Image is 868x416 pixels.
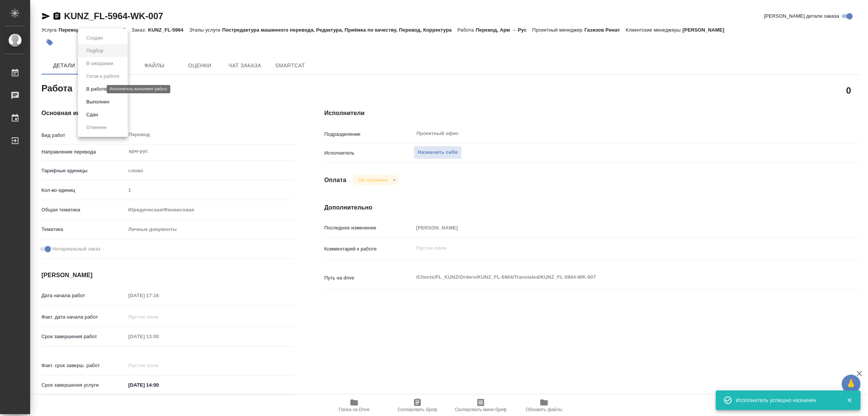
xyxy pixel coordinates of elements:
[736,396,835,404] div: Исполнитель успешно назначен
[84,98,112,106] button: Выполнен
[84,111,100,119] button: Сдан
[842,397,857,404] button: Закрыть
[84,34,105,42] button: Создан
[84,47,106,55] button: Подбор
[84,72,122,80] button: Готов к работе
[84,123,109,132] button: Отменен
[84,59,116,68] button: В ожидании
[84,85,109,93] button: В работе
